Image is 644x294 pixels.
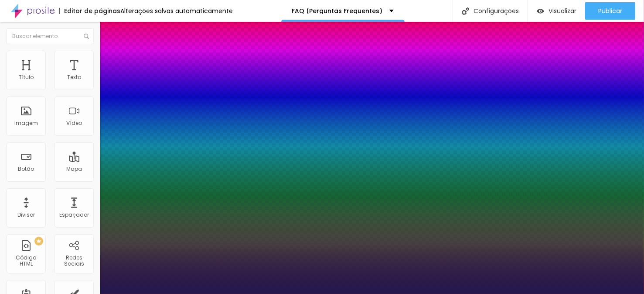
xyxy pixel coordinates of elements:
font: Configurações [474,7,519,15]
font: Visualizar [549,7,576,15]
img: Ícone [84,34,89,39]
font: Alterações salvas automaticamente [120,7,233,15]
font: Mapa [66,165,82,173]
img: view-1.svg [537,7,544,15]
font: Redes Sociais [64,254,84,267]
font: Imagem [14,119,38,127]
font: Botão [18,165,34,173]
font: Publicar [598,7,622,15]
button: Visualizar [528,2,585,20]
font: Código HTML [16,254,37,267]
input: Buscar elemento [7,28,94,44]
font: Texto [67,73,81,81]
font: Espaçador [59,211,89,218]
font: Editor de páginas [64,7,120,15]
font: FAQ (Perguntas Frequentes) [292,7,383,15]
font: Vídeo [66,119,82,127]
img: Ícone [462,7,469,15]
font: Divisor [17,211,35,218]
font: Título [19,73,34,81]
button: Publicar [585,2,635,20]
